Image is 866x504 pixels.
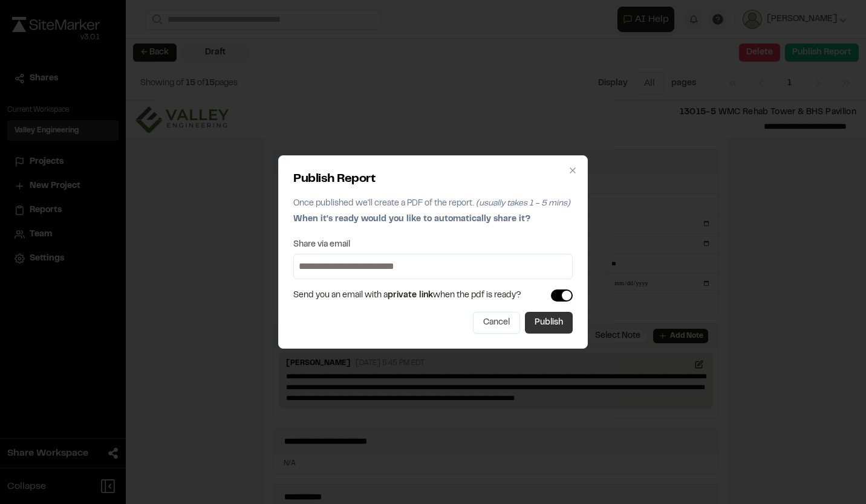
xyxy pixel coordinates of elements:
[388,292,433,299] span: private link
[293,170,573,189] h2: Publish Report
[293,216,530,223] span: When it's ready would you like to automatically share it?
[293,241,350,249] label: Share via email
[293,289,521,302] span: Send you an email with a when the pdf is ready?
[473,312,520,334] button: Cancel
[525,312,573,334] button: Publish
[476,200,570,207] span: (usually takes 1 - 5 mins)
[293,197,573,210] p: Once published we'll create a PDF of the report.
